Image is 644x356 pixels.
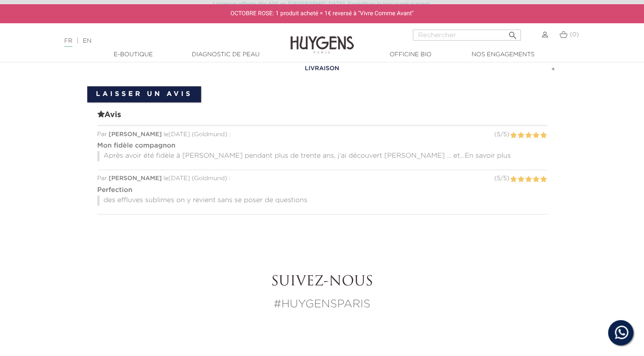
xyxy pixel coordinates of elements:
label: 1 [510,130,517,141]
button:  [505,27,520,38]
span: Goldmund [194,175,224,181]
a: Laisser un avis [87,86,202,102]
img: Huygens [290,22,354,55]
label: 4 [532,130,539,141]
div: ( / ) [494,130,509,139]
span: [PERSON_NAME] [109,175,162,181]
label: 2 [517,174,525,185]
div: ( / ) [494,174,509,183]
span: Goldmund [194,131,224,137]
span: 5 [503,175,506,181]
span: En savoir plus [464,153,511,159]
div: Par le [DATE] ( ) : [97,174,547,183]
label: 4 [532,174,539,185]
span: 5 [503,131,506,137]
p: des effluves sublimes on y revient sans se poser de questions [97,195,547,205]
a: Nos engagements [461,50,545,59]
a: LIVRAISON [87,59,557,78]
span: 5 [497,131,500,137]
span: Avis [97,109,547,126]
i:  [507,28,517,38]
p: #HUYGENSPARIS [87,296,557,313]
label: 2 [517,130,525,141]
strong: Mon fidèle compagnon [97,142,176,149]
div: Par le [DATE] ( ) : [97,130,547,139]
label: 3 [525,174,532,185]
span: 5 [497,175,500,181]
a: Officine Bio [368,50,453,59]
span: [PERSON_NAME] [109,131,162,137]
a: FR [64,38,72,47]
strong: Perfection [97,187,133,194]
a: EN [83,38,91,44]
a: E-Boutique [91,50,176,59]
div: | [60,36,262,46]
a: Diagnostic de peau [183,50,268,59]
label: 5 [540,130,547,141]
label: 1 [510,174,517,185]
h2: Suivez-nous [87,274,557,290]
label: 5 [540,174,547,185]
p: Après avoir été fidèle à [PERSON_NAME] pendant plus de trente ans, j‘ai découvert [PERSON_NAME] …... [97,151,547,161]
input: Rechercher [413,30,521,41]
label: 3 [525,130,532,141]
span: (0) [569,32,579,38]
